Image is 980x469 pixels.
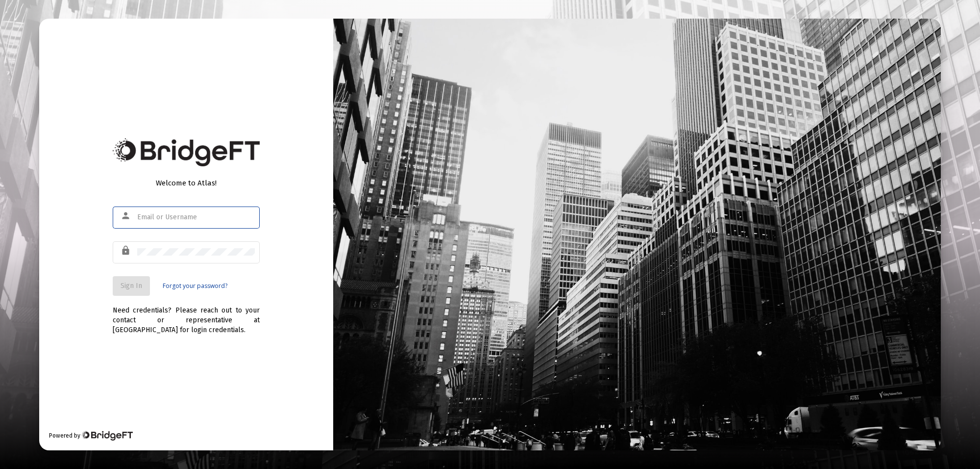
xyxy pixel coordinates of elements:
input: Email or Username [137,213,255,221]
div: Need credentials? Please reach out to your contact or representative at [GEOGRAPHIC_DATA] for log... [113,296,260,335]
button: Sign In [113,276,150,296]
mat-icon: person [121,210,132,222]
div: Welcome to Atlas! [113,178,260,188]
a: Forgot your password? [163,281,227,291]
mat-icon: lock [121,245,132,257]
img: Bridge Financial Technology Logo [113,138,260,166]
span: Sign In [121,282,142,290]
img: Bridge Financial Technology Logo [81,431,133,441]
div: Powered by [49,431,133,441]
